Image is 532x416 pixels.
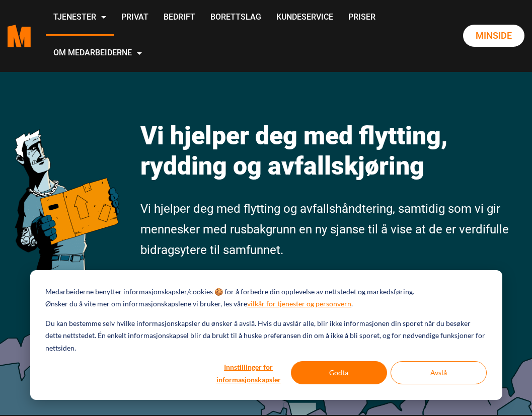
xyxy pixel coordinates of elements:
a: vilkår for tjenester og personvern [247,298,351,310]
a: Minside [463,25,524,47]
p: Du kan bestemme selv hvilke informasjonskapsler du ønsker å avslå. Hvis du avslår alle, blir ikke... [45,317,486,355]
button: Avslå [391,361,487,384]
p: Medarbeiderne benytter informasjonskapsler/cookies 🍪 for å forbedre din opplevelse av nettstedet ... [45,286,414,298]
a: Medarbeiderne start page [8,17,31,55]
button: Godta [291,361,387,384]
p: Ønsker du å vite mer om informasjonskapslene vi bruker, les våre . [45,298,353,310]
a: Om Medarbeiderne [46,36,149,71]
div: Cookie banner [30,270,502,400]
img: medarbeiderne man icon optimized [8,98,125,327]
button: Innstillinger for informasjonskapsler [210,361,287,384]
span: Vi hjelper deg med flytting og avfallshåndtering, samtidig som vi gir mennesker med rusbakgrunn e... [140,202,509,257]
h1: Vi hjelper deg med flytting, rydding og avfallskjøring [140,121,524,181]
